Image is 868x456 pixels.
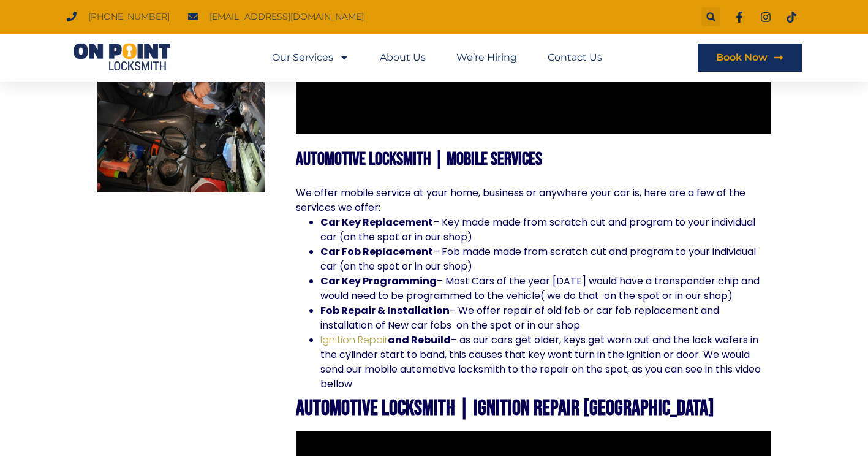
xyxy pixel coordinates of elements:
[296,186,771,215] p: We offer mobile service at your home, business or anywhere your car is, here are a few of the ser...
[320,245,433,259] strong: Car Fob Replacement
[296,398,771,419] h3: Automotive Locksmith | Ignition Repair [GEOGRAPHIC_DATA]
[320,303,771,333] li: – We offer repair of old fob or car fob replacement and installation of New car fobs on the spot ...
[701,7,720,26] div: Search
[320,274,437,288] b: Car Key Programming
[272,44,349,72] a: Our Services
[320,303,450,317] b: Fob Repair & Installation
[320,215,771,245] li: – Key made made from scratch cut and program to your individual car (on the spot or in our shop)
[548,44,602,72] a: Contact Us
[320,333,451,347] strong: and Rebuild
[272,44,602,72] nav: Menu
[320,274,771,303] li: – Most Cars of the year [DATE] would have a transponder chip and would need to be programmed to t...
[380,44,426,72] a: About Us
[698,44,802,72] a: Book Now
[716,53,768,63] span: Book Now
[320,333,388,347] a: Ignition Repair
[320,245,771,274] li: – Fob made made from scratch cut and program to your individual car (on the spot or in our shop)
[320,215,433,229] strong: Car Key Replacement
[206,9,364,25] span: [EMAIL_ADDRESS][DOMAIN_NAME]
[296,146,771,173] h3: Automotive Locksmith | Mobile Services
[456,44,517,72] a: We’re Hiring
[85,9,170,25] span: [PHONE_NUMBER]
[320,333,771,392] li: – as our cars get older, keys get worn out and the lock wafers in the cylinder start to band, thi...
